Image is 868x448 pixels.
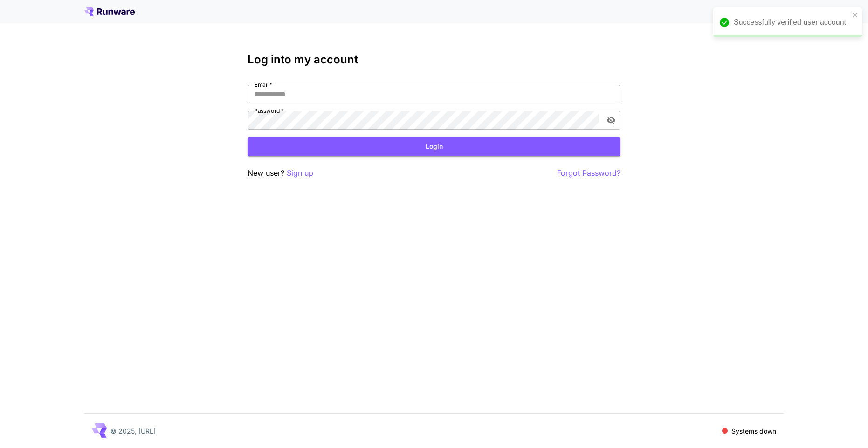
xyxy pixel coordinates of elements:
label: Email [254,81,272,89]
button: Sign up [287,167,313,179]
p: Systems down [731,426,776,436]
button: Login [248,137,620,156]
h3: Log into my account [248,53,620,66]
label: Password [254,107,284,115]
button: Forgot Password? [557,167,620,179]
div: Successfully verified user account. [734,17,849,28]
p: New user? [248,167,313,179]
p: © 2025, [URL] [110,426,156,436]
button: close [852,11,859,19]
button: toggle password visibility [603,112,620,129]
